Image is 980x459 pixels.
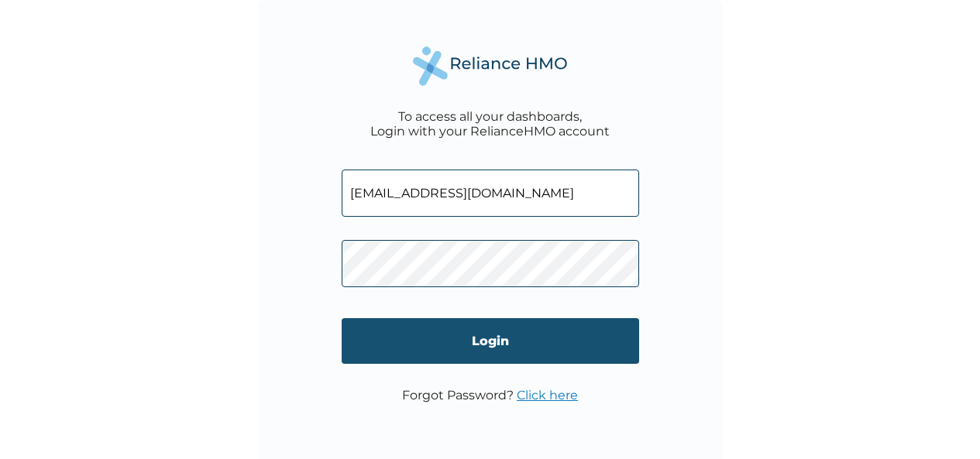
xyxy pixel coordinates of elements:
img: Reliance Health's Logo [413,46,568,86]
a: Click here [517,388,578,402]
input: Email address or HMO ID [342,170,639,217]
p: Forgot Password? [402,388,578,402]
input: Login [342,318,639,364]
div: To access all your dashboards, Login with your RelianceHMO account [370,109,610,139]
